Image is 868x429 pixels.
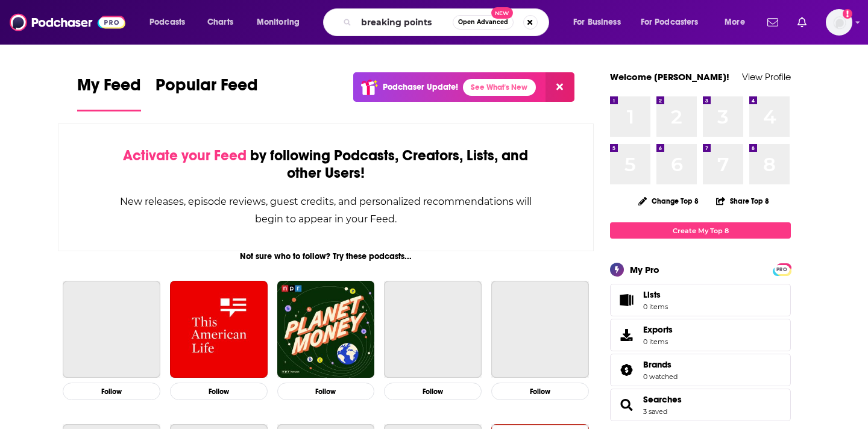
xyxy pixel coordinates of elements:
[77,75,141,102] span: My Feed
[643,289,668,300] span: Lists
[573,14,621,31] span: For Business
[614,292,638,308] span: Lists
[643,324,673,335] span: Exports
[58,251,594,261] div: Not sure who to follow? Try these podcasts...
[643,337,673,346] span: 0 items
[63,281,160,378] a: The Joe Rogan Experience
[77,75,141,111] a: My Feed
[631,193,706,208] button: Change Top 8
[643,407,667,416] a: 3 saved
[633,13,716,32] button: open menu
[742,71,791,83] a: View Profile
[335,8,561,36] div: Search podcasts, credits, & more...
[257,14,300,31] span: Monitoring
[119,193,533,228] div: New releases, episode reviews, guest credits, and personalized recommendations will begin to appe...
[156,75,258,102] span: Popular Feed
[643,302,668,311] span: 0 items
[643,372,678,381] a: 0 watched
[641,14,699,31] span: For Podcasters
[610,71,729,83] a: Welcome [PERSON_NAME]!
[643,394,682,405] a: Searches
[610,284,791,316] a: Lists
[610,389,791,421] span: Searches
[141,13,201,32] button: open menu
[453,15,514,30] button: Open AdvancedNew
[715,189,770,213] button: Share Top 8
[458,19,508,25] span: Open Advanced
[643,359,671,370] span: Brands
[207,14,233,31] span: Charts
[119,147,533,182] div: by following Podcasts, Creators, Lists, and other Users!
[793,12,811,33] a: Show notifications dropdown
[630,264,659,275] div: My Pro
[277,383,375,400] button: Follow
[384,281,482,378] a: The Daily
[775,265,789,274] span: PRO
[614,362,638,378] a: Brands
[843,9,852,19] svg: Add a profile image
[725,14,745,31] span: More
[10,11,125,34] img: Podchaser - Follow, Share and Rate Podcasts
[384,383,482,400] button: Follow
[277,281,375,378] img: Planet Money
[643,289,661,300] span: Lists
[463,79,536,96] a: See What's New
[156,75,258,111] a: Popular Feed
[614,396,638,413] a: Searches
[643,359,678,370] a: Brands
[610,222,791,239] a: Create My Top 8
[610,319,791,351] a: Exports
[614,327,638,343] span: Exports
[248,13,315,32] button: open menu
[565,13,636,32] button: open menu
[491,281,589,378] a: My Favorite Murder with Karen Kilgariff and Georgia Hardstark
[763,12,783,33] a: Show notifications dropdown
[123,146,247,164] span: Activate your Feed
[716,13,760,32] button: open menu
[826,9,852,36] img: User Profile
[826,9,852,36] button: Show profile menu
[170,281,268,378] img: This American Life
[170,383,268,400] button: Follow
[610,354,791,386] span: Brands
[775,265,789,274] a: PRO
[63,383,160,400] button: Follow
[200,13,241,32] a: Charts
[383,82,458,92] p: Podchaser Update!
[491,7,513,19] span: New
[356,13,453,32] input: Search podcasts, credits, & more...
[149,14,185,31] span: Podcasts
[491,383,589,400] button: Follow
[826,9,852,36] span: Logged in as sashagoldin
